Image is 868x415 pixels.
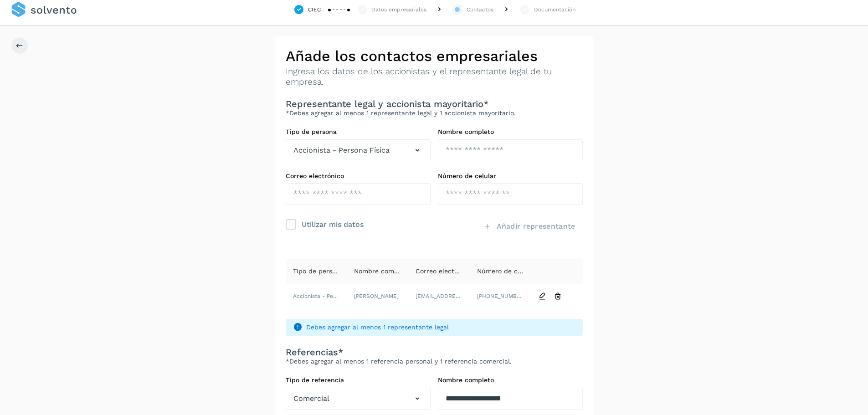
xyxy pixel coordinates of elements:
[286,347,583,358] h3: Referencias*
[470,284,531,308] td: [PHONE_NUMBER]
[293,267,344,275] span: Tipo de persona
[438,128,583,136] label: Nombre completo
[438,172,583,180] label: Número de celular
[371,5,426,14] div: Datos empresariales
[408,284,470,308] td: [EMAIL_ADDRESS][DOMAIN_NAME]
[286,47,583,65] h2: Añade los contactos empresariales
[438,376,583,384] label: Nombre completo
[302,218,364,230] div: Utilizar mis datos
[286,98,583,109] h3: Representante legal y accionista mayoritario*
[286,172,431,180] label: Correo electrónico
[497,221,575,231] span: Añadir representante
[293,293,365,299] span: Accionista - Persona Moral
[286,128,431,136] label: Tipo de persona
[354,267,410,275] span: Nombre completo
[467,5,493,14] div: Contactos
[416,267,474,275] span: Correo electrónico
[293,145,390,156] span: Accionista - Persona Física
[293,393,329,404] span: Comercial
[286,67,583,87] p: Ingresa los datos de los accionistas y el representante legal de tu empresa.
[347,284,408,308] td: [PERSON_NAME]
[476,216,582,237] button: Añadir representante
[534,5,575,14] div: Documentación
[286,376,431,384] label: Tipo de referencia
[306,323,575,332] span: Debes agregar al menos 1 representante legal
[477,267,535,275] span: Número de celular
[286,358,583,365] p: *Debes agregar al menos 1 referencia personal y 1 referencia comercial.
[286,109,583,117] p: *Debes agregar al menos 1 representante legal y 1 accionista mayoritario.
[308,5,321,14] div: CIEC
